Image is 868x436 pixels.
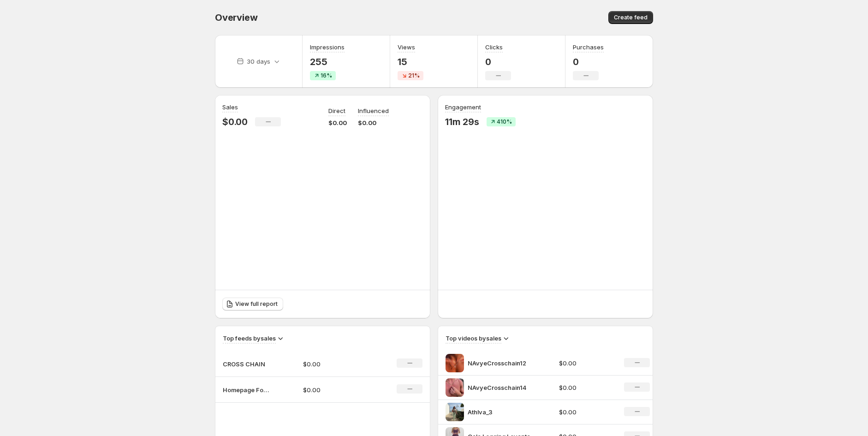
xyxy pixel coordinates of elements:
[310,42,345,52] h3: Impressions
[215,12,257,23] span: Overview
[321,72,332,79] span: 16%
[223,334,276,343] h3: Top feeds by sales
[573,42,604,52] h3: Purchases
[497,118,512,125] span: 410%
[223,359,269,369] p: CROSS CHAIN
[328,118,347,127] p: $0.00
[468,383,537,392] p: NAvyeCrosschain14
[358,106,389,115] p: Influenced
[468,407,537,417] p: Athlva_3
[247,57,270,66] p: 30 days
[222,116,248,127] p: $0.00
[559,407,613,417] p: $0.00
[222,298,283,311] a: View full report
[485,42,503,52] h3: Clicks
[485,56,511,67] p: 0
[358,118,389,127] p: $0.00
[445,116,479,127] p: 11m 29s
[614,14,648,21] span: Create feed
[608,11,653,24] button: Create feed
[398,56,423,67] p: 15
[559,383,613,392] p: $0.00
[446,354,464,372] img: NAvyeCrosschain12
[446,403,464,421] img: Athlva_3
[468,358,537,368] p: NAvyeCrosschain12
[446,378,464,397] img: NAvyeCrosschain14
[235,300,278,308] span: View full report
[446,334,501,343] h3: Top videos by sales
[559,358,613,368] p: $0.00
[398,42,415,52] h3: Views
[408,72,420,79] span: 21%
[222,102,238,112] h3: Sales
[573,56,604,67] p: 0
[310,56,345,67] p: 255
[303,359,369,369] p: $0.00
[328,106,345,115] p: Direct
[223,385,269,394] p: Homepage Footer
[303,385,369,394] p: $0.00
[445,102,481,112] h3: Engagement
